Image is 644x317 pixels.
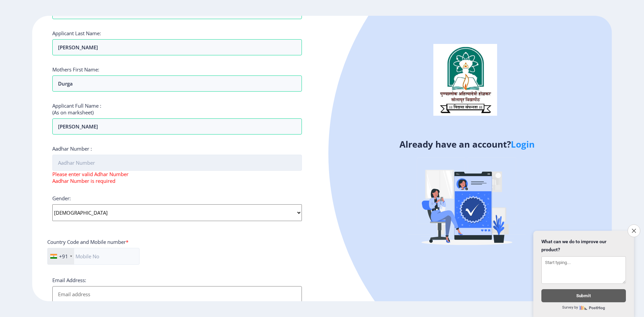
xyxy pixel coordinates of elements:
[47,239,128,245] label: Country Code and Mobile number
[52,171,128,177] span: Please enter valid Adhar Number
[47,248,140,265] input: Mobile No
[52,277,86,283] label: Email Address:
[48,248,74,264] div: India (भारत): +91
[52,30,101,37] label: Applicant Last Name:
[511,138,535,150] a: Login
[327,139,607,150] h4: Already have an account?
[52,145,92,152] label: Aadhar Number :
[433,44,497,116] img: logo
[52,75,302,92] input: Last Name
[59,253,68,260] div: +91
[52,177,115,184] span: Aadhar Number is required
[52,102,101,116] label: Applicant Full Name : (As on marksheet)
[52,195,71,202] label: Gender:
[52,66,99,73] label: Mothers First Name:
[52,286,302,302] input: Email address
[52,39,302,55] input: Last Name
[408,145,526,262] img: Verified-rafiki.svg
[52,155,302,171] input: Aadhar Number
[52,118,302,135] input: Full Name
